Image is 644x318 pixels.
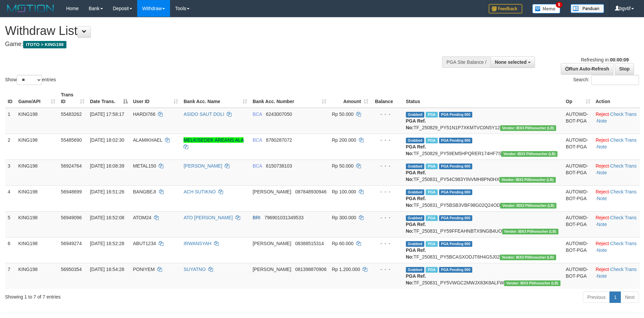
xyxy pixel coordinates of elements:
a: Note [597,273,607,279]
span: [DATE] 16:51:26 [90,189,124,194]
td: KING198 [16,108,58,134]
a: Reject [596,241,609,246]
span: Rp 200.000 [332,137,356,143]
b: PGA Ref. No: [406,170,426,182]
a: Note [597,170,607,175]
span: Copy 6150738103 to clipboard [266,163,292,169]
span: Marked by bgvdixe [426,189,437,195]
div: - - - [374,188,400,195]
a: Previous [583,291,610,303]
span: BCA [253,111,262,117]
a: 1 [609,291,621,303]
span: ABUT1234 [133,241,156,246]
td: TF_250831_PY5BSB3VBF98G02Q24OD [403,185,563,211]
span: Vendor URL: https://dashboard.q2checkout.com/secure [504,280,560,286]
a: Reject [596,137,609,143]
b: PGA Ref. No: [406,273,426,285]
td: 7 [5,263,16,289]
span: Refreshing in: [581,57,629,62]
td: 4 [5,185,16,211]
span: Marked by bgvdixe [426,241,437,247]
span: [DATE] 16:54:28 [90,267,124,272]
span: Marked by bgvdixe [426,267,437,273]
span: PGA Pending [439,241,473,247]
span: PGA Pending [439,112,473,118]
th: Date Trans.: activate to sort column descending [87,89,130,108]
td: · · [593,160,640,185]
span: [PERSON_NAME] [253,267,291,272]
span: BCA [253,137,262,143]
span: PGA Pending [439,189,473,195]
span: Copy 087848930946 to clipboard [295,189,326,194]
span: Copy 8780287072 to clipboard [266,137,292,143]
th: User ID: activate to sort column ascending [130,89,181,108]
a: Reject [596,267,609,272]
a: Check Trans [610,215,637,220]
span: 55483262 [61,111,82,117]
span: PONIYEM [133,267,155,272]
td: · · [593,134,640,160]
span: Marked by bgvdixe [426,138,437,143]
h4: Game: [5,41,423,48]
span: Rp 50.000 [332,111,354,117]
td: 2 [5,134,16,160]
div: - - - [374,214,400,221]
th: Trans ID: activate to sort column ascending [58,89,87,108]
div: - - - [374,111,400,118]
span: Vendor URL: https://dashboard.q2checkout.com/secure [499,177,556,183]
td: KING198 [16,160,58,185]
span: Grabbed [406,138,425,143]
div: Showing 1 to 7 of 7 entries [5,291,263,300]
button: None selected [490,56,535,68]
a: Note [597,196,607,201]
a: ATO [PERSON_NAME] [183,215,233,220]
span: [DATE] 16:08:39 [90,163,124,169]
span: Grabbed [406,164,425,169]
td: AUTOWD-BOT-PGA [563,108,593,134]
td: AUTOWD-BOT-PGA [563,134,593,160]
span: Copy 796901031349533 to clipboard [264,215,304,220]
label: Search: [573,75,639,85]
a: Note [597,247,607,253]
th: Bank Acc. Name: activate to sort column ascending [181,89,250,108]
span: 56949096 [61,215,82,220]
span: BCA [253,163,262,169]
span: Rp 1.200.000 [332,267,360,272]
span: None selected [495,59,527,65]
span: [PERSON_NAME] [253,241,291,246]
b: PGA Ref. No: [406,196,426,208]
input: Search: [591,75,639,85]
td: · · [593,185,640,211]
span: [DATE] 17:58:17 [90,111,124,117]
td: 5 [5,211,16,237]
a: [PERSON_NAME] [183,163,222,169]
span: Copy 6243007050 to clipboard [266,111,292,117]
span: Vendor URL: https://dashboard.q2checkout.com/secure [501,151,557,157]
span: Grabbed [406,241,425,247]
span: Copy 081398870906 to clipboard [295,267,326,272]
span: 56924764 [61,163,82,169]
span: [DATE] 16:52:28 [90,241,124,246]
b: PGA Ref. No: [406,144,426,156]
span: Rp 300.000 [332,215,356,220]
td: AUTOWD-BOT-PGA [563,185,593,211]
th: Status [403,89,563,108]
a: Run Auto-Refresh [561,63,613,75]
span: ALAMIKHAEL [133,137,162,143]
a: Note [597,118,607,124]
span: 5 [556,2,563,8]
a: Next [621,291,639,303]
a: Reject [596,163,609,169]
td: AUTOWD-BOT-PGA [563,237,593,263]
span: 55485690 [61,137,82,143]
a: IRWANSYAH [183,241,211,246]
td: AUTOWD-BOT-PGA [563,160,593,185]
span: Marked by bgvdixe [426,112,437,118]
td: · · [593,211,640,237]
td: TF_250829_PY51N1P7XKMTVC0N5Y12 [403,108,563,134]
a: Check Trans [610,163,637,169]
strong: 00:00:09 [610,57,629,62]
span: [DATE] 18:02:30 [90,137,124,143]
span: ATOM24 [133,215,152,220]
td: · · [593,263,640,289]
